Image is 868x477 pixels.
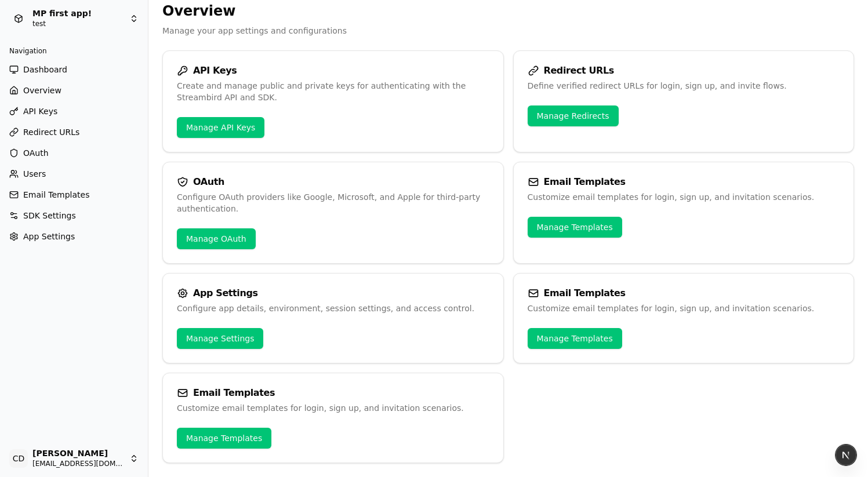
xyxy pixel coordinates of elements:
[32,449,125,459] span: [PERSON_NAME]
[177,428,271,449] a: Manage Templates
[5,81,143,100] a: Overview
[544,177,626,187] div: Email Templates
[5,227,143,246] a: App Settings
[23,64,67,75] span: Dashboard
[5,165,143,183] a: Users
[193,289,258,298] div: App Settings
[177,402,489,414] div: Customize email templates for login, sign up, and invitation scenarios.
[23,231,75,242] span: App Settings
[5,144,143,162] a: OAuth
[193,388,275,398] div: Email Templates
[177,228,256,249] a: Manage OAuth
[177,117,264,138] a: Manage API Keys
[528,217,622,238] a: Manage Templates
[544,289,626,298] div: Email Templates
[23,189,89,201] span: Email Templates
[162,2,854,20] h2: Overview
[32,19,125,28] span: test
[23,147,49,159] span: OAuth
[5,206,143,225] a: SDK Settings
[23,210,76,221] span: SDK Settings
[5,185,143,204] a: Email Templates
[528,303,840,314] div: Customize email templates for login, sign up, and invitation scenarios.
[5,102,143,121] a: API Keys
[193,66,237,75] div: API Keys
[177,191,489,214] div: Configure OAuth providers like Google, Microsoft, and Apple for third-party authentication.
[5,42,143,60] div: Navigation
[23,168,46,180] span: Users
[528,80,840,92] div: Define verified redirect URLs for login, sign up, and invite flows.
[193,177,224,187] div: OAuth
[5,445,143,472] button: CD[PERSON_NAME][EMAIL_ADDRESS][DOMAIN_NAME]
[177,80,489,103] div: Create and manage public and private keys for authenticating with the Streambird API and SDK.
[5,123,143,141] a: Redirect URLs
[544,66,614,75] div: Redirect URLs
[23,126,79,138] span: Redirect URLs
[5,5,143,32] button: MP first app!test
[9,449,28,468] span: CD
[528,191,840,203] div: Customize email templates for login, sign up, and invitation scenarios.
[32,459,125,468] span: [EMAIL_ADDRESS][DOMAIN_NAME]
[177,328,263,349] a: Manage Settings
[32,9,125,19] span: MP first app!
[5,60,143,79] a: Dashboard
[23,105,57,117] span: API Keys
[23,85,61,96] span: Overview
[528,105,619,126] a: Manage Redirects
[528,328,622,349] a: Manage Templates
[177,303,489,314] div: Configure app details, environment, session settings, and access control.
[162,25,854,37] p: Manage your app settings and configurations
